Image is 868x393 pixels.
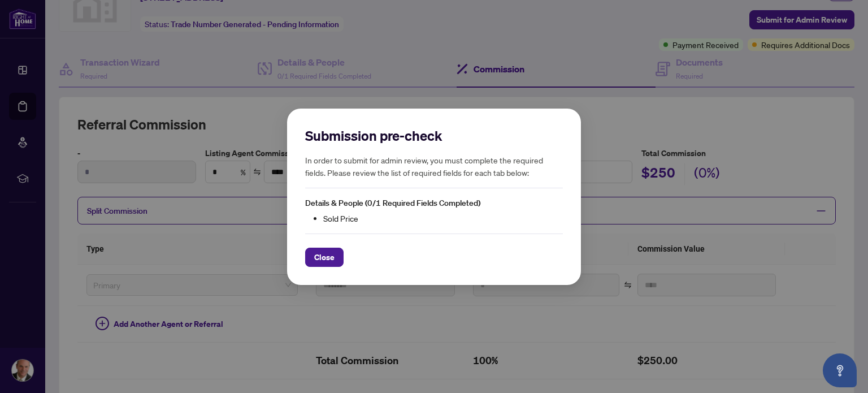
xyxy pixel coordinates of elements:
[305,198,480,208] span: Details & People (0/1 Required Fields Completed)
[314,248,335,266] span: Close
[823,353,857,387] button: Open asap
[305,127,563,145] h2: Submission pre-check
[305,247,344,266] button: Close
[305,154,563,179] h5: In order to submit for admin review, you must complete the required fields. Please review the lis...
[323,211,563,224] li: Sold Price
